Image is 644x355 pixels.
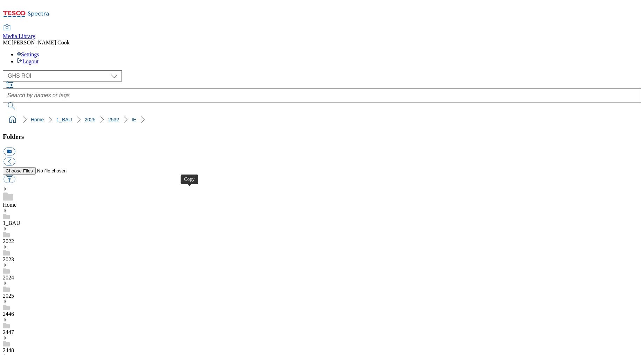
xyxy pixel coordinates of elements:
[31,117,44,122] a: Home
[3,275,14,281] a: 2024
[3,293,14,299] a: 2025
[85,117,96,122] a: 2025
[17,58,39,64] a: Logout
[56,117,72,122] a: 1_BAU
[17,51,39,57] a: Settings
[3,256,14,262] a: 2023
[3,347,14,353] a: 2448
[3,202,16,208] a: Home
[132,117,136,122] a: IE
[3,329,14,335] a: 2447
[3,88,641,102] input: Search by names or tags
[3,133,641,141] h3: Folders
[3,238,14,244] a: 2022
[3,220,20,226] a: 1_BAU
[7,114,18,125] a: home
[3,25,35,40] a: Media Library
[3,33,35,39] span: Media Library
[12,40,70,45] span: [PERSON_NAME] Cook
[3,311,14,317] a: 2446
[108,117,119,122] a: 2532
[3,113,641,126] nav: breadcrumb
[3,40,12,45] span: MC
